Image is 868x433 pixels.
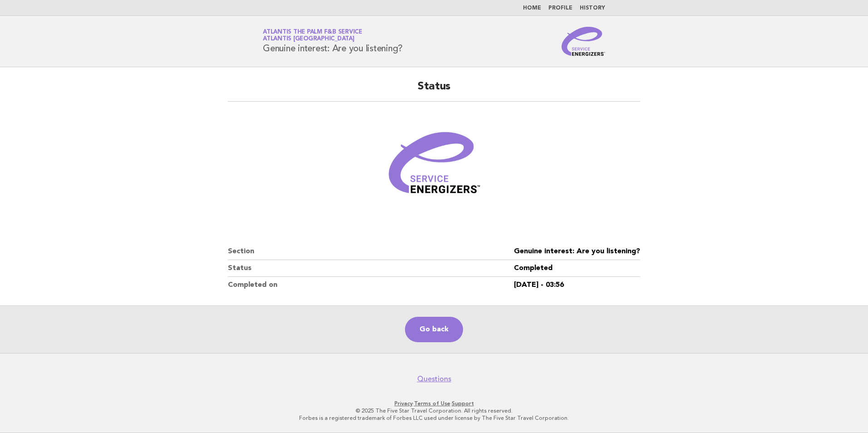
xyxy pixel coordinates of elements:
span: Atlantis [GEOGRAPHIC_DATA] [263,36,355,42]
h1: Genuine interest: Are you listening? [263,30,403,53]
a: Terms of Use [414,400,450,407]
a: Privacy [395,400,413,407]
a: Profile [548,5,572,11]
a: Go back [405,317,463,342]
p: · · [156,400,712,407]
dd: Completed [514,260,640,277]
dt: Section [228,243,514,260]
h2: Status [228,79,640,102]
a: Home [523,5,541,11]
img: Verified [380,113,488,221]
a: Support [452,400,474,407]
a: Atlantis the Palm F&B ServiceAtlantis [GEOGRAPHIC_DATA] [263,29,362,42]
img: Service Energizers [562,27,605,56]
a: History [580,5,605,11]
p: Forbes is a registered trademark of Forbes LLC used under license by The Five Star Travel Corpora... [156,414,712,422]
dt: Status [228,260,514,277]
p: © 2025 The Five Star Travel Corporation. All rights reserved. [156,407,712,414]
a: Questions [417,374,451,384]
dt: Completed on [228,277,514,293]
dd: Genuine interest: Are you listening? [514,243,640,260]
dd: [DATE] - 03:56 [514,277,640,293]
